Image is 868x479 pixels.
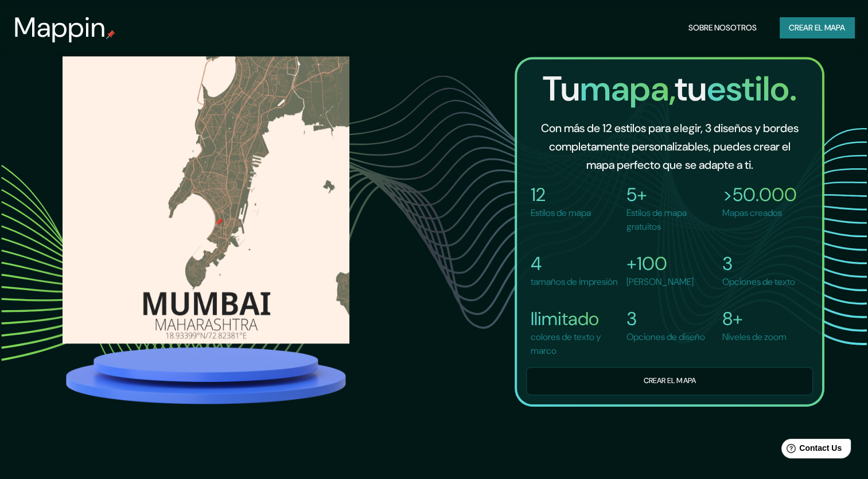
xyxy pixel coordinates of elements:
p: colores de texto y marco [531,330,622,358]
h2: Tu tu [526,68,813,110]
h4: 12 [531,183,591,206]
h6: Con más de 12 estilos para elegir, 3 diseños y bordes completamente personalizables, puedes crear... [535,119,804,174]
span: mapa, [580,66,675,111]
img: mappin-pin [106,30,115,39]
h4: >50.000 [722,183,797,206]
button: Crear el mapa [526,367,813,395]
span: estilo. [707,66,797,111]
p: Opciones de diseño [626,330,705,344]
font: Sobre nosotros [688,21,757,35]
p: tamaños de impresión [531,275,618,289]
button: Sobre nosotros [684,17,761,38]
p: Estilos de mapa gratuitos [626,206,718,234]
button: Crear el mapa [780,17,854,38]
p: Estilos de mapa [531,206,591,220]
p: [PERSON_NAME] [626,275,694,289]
font: Crear el mapa [789,21,845,35]
p: Mapas creados [722,206,797,220]
h4: 4 [531,252,618,275]
img: mumbai.png [63,56,349,343]
iframe: Help widget launcher [766,434,855,466]
h4: Ilimitado [531,307,622,330]
font: Crear el mapa [644,374,695,388]
p: Opciones de texto [722,275,795,289]
h4: +100 [626,252,694,275]
img: platform.png [63,343,349,407]
h4: 5+ [626,183,718,206]
h3: Mappin [14,11,106,44]
h4: 8+ [722,307,787,330]
h4: 3 [722,252,795,275]
p: Niveles de zoom [722,330,787,344]
h4: 3 [626,307,705,330]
